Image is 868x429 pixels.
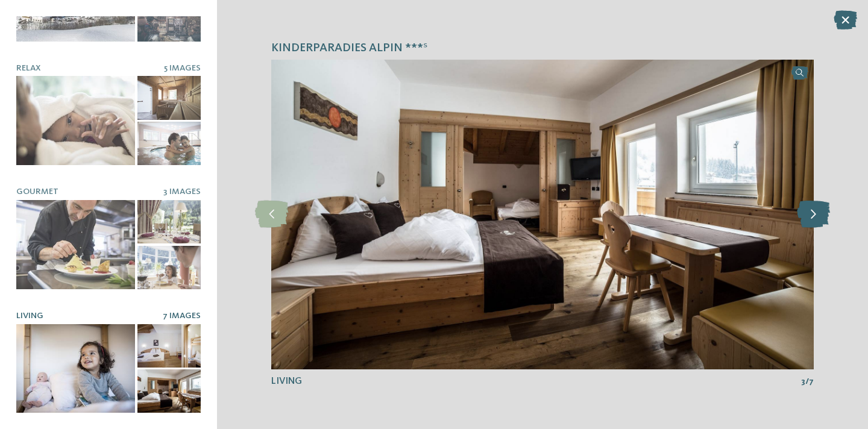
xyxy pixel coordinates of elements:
span: 3 [801,375,805,387]
span: 7 [809,375,814,387]
span: Living [271,377,302,386]
span: Gourmet [16,187,58,196]
img: Kinderparadies Alpin ***ˢ [271,60,814,369]
span: 7 Images [163,312,201,320]
span: Kinderparadies Alpin ***ˢ [271,40,427,57]
span: 3 Images [163,187,201,196]
span: 5 Images [164,64,201,72]
span: / [805,375,809,387]
span: Relax [16,64,41,72]
span: Living [16,312,43,320]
